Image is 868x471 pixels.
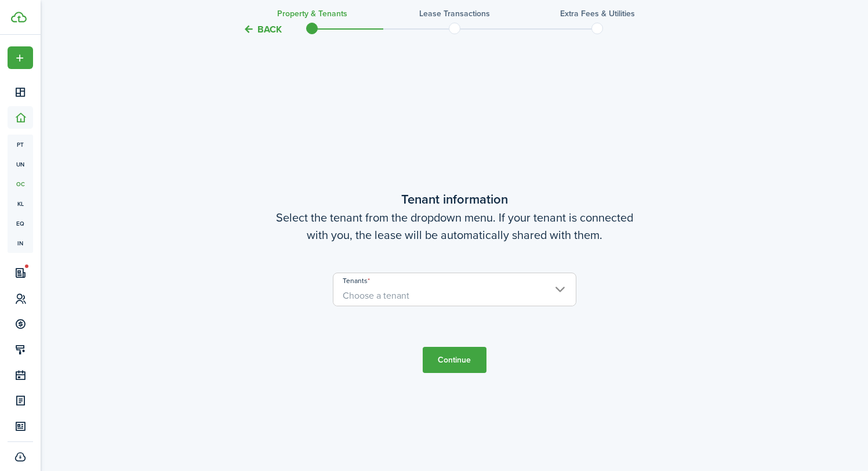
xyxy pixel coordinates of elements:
[419,8,490,20] h3: Lease Transactions
[8,194,33,213] a: kl
[243,23,282,35] button: Back
[8,213,33,233] a: eq
[11,12,27,23] img: TenantCloud
[8,233,33,253] a: in
[277,8,347,20] h3: Property & Tenants
[8,135,33,154] a: pt
[211,190,698,209] wizard-step-header-title: Tenant information
[211,209,698,244] wizard-step-header-description: Select the tenant from the dropdown menu. If your tenant is connected with you, the lease will be...
[8,46,33,69] button: Open menu
[560,8,634,20] h3: Extra fees & Utilities
[343,289,409,302] span: Choose a tenant
[8,154,33,174] a: un
[423,347,486,373] button: Continue
[8,174,33,194] a: oc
